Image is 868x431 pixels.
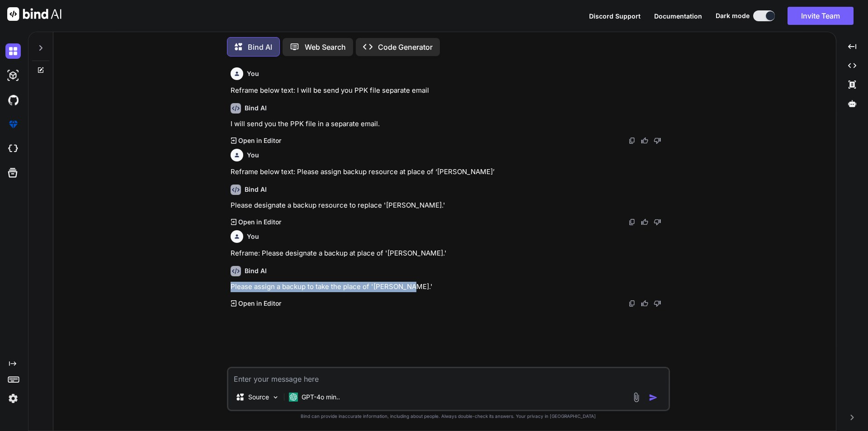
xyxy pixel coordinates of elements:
[245,266,267,275] h6: Bind AI
[589,12,641,20] span: Discord Support
[305,42,346,52] p: Web Search
[231,167,668,177] p: Reframe below text: Please assign backup resource at place of ‘[PERSON_NAME]’
[5,391,21,406] img: settings
[7,7,61,21] img: Bind AI
[788,7,854,25] button: Invite Team
[654,300,661,307] img: dislike
[272,393,279,401] img: Pick Models
[641,218,648,226] img: like
[245,104,267,113] h6: Bind AI
[247,69,259,78] h6: You
[247,151,259,160] h6: You
[641,137,648,144] img: like
[589,11,641,21] button: Discord Support
[247,232,259,241] h6: You
[654,218,661,226] img: dislike
[641,300,648,307] img: like
[227,413,670,420] p: Bind can provide inaccurate information, including about people. Always double-check its answers....
[654,12,702,20] span: Documentation
[378,42,433,52] p: Code Generator
[231,200,668,211] p: Please designate a backup resource to replace '[PERSON_NAME].'
[231,282,668,292] p: Please assign a backup to take the place of '[PERSON_NAME].'
[628,137,636,144] img: copy
[248,393,269,402] p: Source
[649,393,658,402] img: icon
[5,43,21,59] img: darkChat
[231,85,668,96] p: Reframe below text: I will be send you PPK file separate email
[716,11,750,20] span: Dark mode
[238,136,281,145] p: Open in Editor
[628,218,636,226] img: copy
[5,141,21,156] img: cloudideIcon
[5,68,21,83] img: darkAi-studio
[231,119,668,129] p: I will send you the PPK file in a separate email.
[245,185,267,194] h6: Bind AI
[654,11,702,21] button: Documentation
[5,92,21,108] img: githubDark
[631,392,642,403] img: attachment
[628,300,636,307] img: copy
[5,117,21,132] img: premium
[238,299,281,308] p: Open in Editor
[289,393,298,402] img: GPT-4o mini
[654,137,661,144] img: dislike
[248,42,272,52] p: Bind AI
[231,248,668,259] p: Reframe: Please designate a backup at place of '[PERSON_NAME].'
[238,218,281,227] p: Open in Editor
[302,393,340,402] p: GPT-4o min..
